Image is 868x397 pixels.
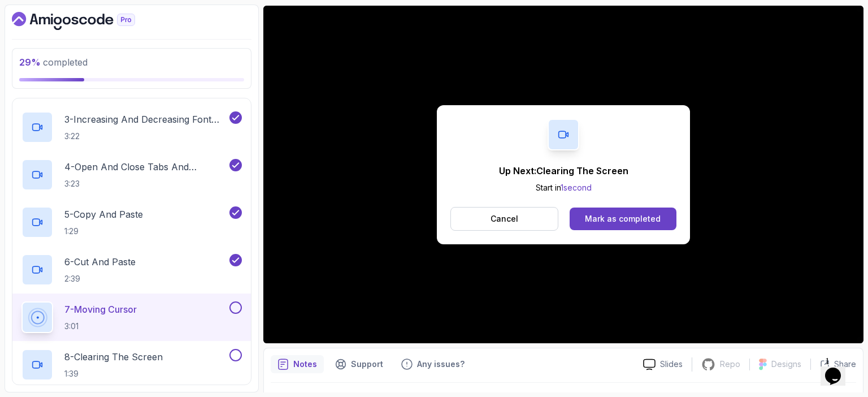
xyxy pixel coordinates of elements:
iframe: 8 - Moving Cursor [263,6,863,343]
p: 4 - Open And Close Tabs And Terminal [64,160,227,174]
iframe: chat widget [821,352,857,386]
span: 1 second [561,183,592,192]
a: Slides [634,359,692,370]
span: completed [19,57,88,68]
p: 2:39 [64,273,136,284]
button: Support button [328,355,390,373]
p: Support [351,359,383,370]
p: Slides [660,359,683,370]
button: Cancel [450,207,558,231]
a: Dashboard [12,12,161,30]
button: 8-Clearing The Screen1:39 [21,349,242,381]
p: 8 - Clearing The Screen [64,350,163,364]
span: 29 % [19,57,41,68]
p: Repo [720,359,740,370]
button: 7-Moving Cursor3:01 [21,301,242,333]
p: Any issues? [417,359,465,370]
p: 1:29 [64,226,143,237]
p: 3:01 [64,321,137,332]
p: Notes [293,359,317,370]
p: Start in [499,182,628,193]
div: Mark as completed [585,213,661,225]
button: Feedback button [394,355,471,373]
p: Up Next: Clearing The Screen [499,164,628,178]
button: Mark as completed [570,208,676,230]
button: notes button [271,355,324,373]
p: Designs [771,359,801,370]
p: 3 - Increasing And Decreasing Font Size [64,113,227,126]
button: 5-Copy And Paste1:29 [21,206,242,238]
button: 3-Increasing And Decreasing Font Size3:22 [21,111,242,143]
p: 3:22 [64,131,227,142]
button: 6-Cut And Paste2:39 [21,254,242,286]
p: 1:39 [64,368,163,379]
p: 6 - Cut And Paste [64,255,136,269]
button: 4-Open And Close Tabs And Terminal3:23 [21,159,242,191]
button: Share [810,359,856,370]
p: 5 - Copy And Paste [64,208,143,221]
p: 7 - Moving Cursor [64,303,137,316]
p: Cancel [491,213,518,225]
p: 3:23 [64,178,227,189]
